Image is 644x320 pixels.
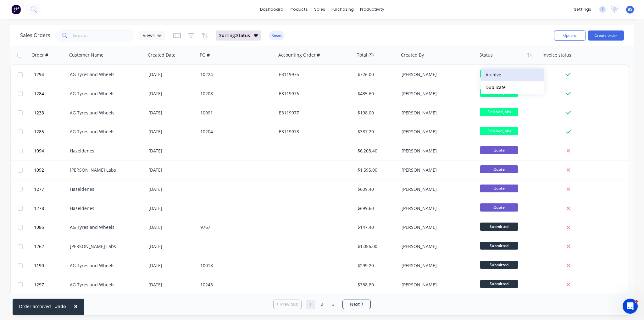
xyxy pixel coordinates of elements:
[542,52,571,58] div: Invoice status
[358,148,395,154] div: $6,208.40
[32,275,70,294] button: 1297
[34,167,44,173] span: 1092
[358,262,395,269] div: $299.20
[216,30,261,41] button: Sorting:Status
[358,282,395,288] div: $338.80
[70,167,140,173] div: [PERSON_NAME] Labs
[279,110,349,116] div: E3119977
[328,5,357,14] div: purchasing
[70,148,140,154] div: Hazeldenes
[34,205,44,212] span: 1278
[34,224,44,230] span: 1085
[32,84,70,103] button: 1284
[34,129,44,135] span: 1285
[480,261,518,269] span: Submitted
[32,256,70,275] button: 1190
[280,301,298,307] span: Previous
[148,186,195,192] div: [DATE]
[148,148,195,154] div: [DATE]
[200,52,210,58] div: PO #
[274,301,301,307] a: Previous page
[143,32,155,39] span: Views
[148,224,195,230] div: [DATE]
[480,52,493,58] div: Status
[480,280,518,288] span: Submitted
[402,167,471,173] div: [PERSON_NAME]
[358,71,395,78] div: $726.00
[73,29,134,42] input: Search...
[34,186,44,192] span: 1277
[68,299,84,314] button: Close
[279,71,349,78] div: E3119975
[70,205,140,212] div: Hazeldenes
[358,167,395,173] div: $1,595.00
[34,110,44,116] span: 1233
[257,5,286,14] a: dashboard
[286,5,311,14] div: products
[358,243,395,250] div: $1,056.00
[200,71,270,78] div: 10224
[70,243,140,250] div: [PERSON_NAME] Labs
[357,52,374,58] div: Total ($)
[358,129,395,135] div: $387.20
[350,301,360,307] span: Next
[20,32,50,38] h1: Sales Orders
[70,262,140,269] div: AG Tyres and Wheels
[31,52,48,58] div: Order #
[343,301,370,307] a: Next page
[32,218,70,237] button: 1085
[358,186,395,192] div: $609.40
[306,300,315,309] a: Page 1 is your current page
[148,91,195,97] div: [DATE]
[148,205,195,212] div: [DATE]
[480,89,518,97] span: Finished Jobs
[357,5,387,14] div: productivity
[317,300,327,309] a: Page 2
[200,262,270,269] div: 10018
[279,91,349,97] div: E3119976
[34,282,44,288] span: 1297
[481,69,544,81] button: Archive
[402,148,471,154] div: [PERSON_NAME]
[480,146,518,154] span: Quote
[70,91,140,97] div: AG Tyres and Wheels
[358,205,395,212] div: $699.60
[200,91,270,97] div: 10208
[358,224,395,230] div: $147.40
[401,52,424,58] div: Created By
[402,243,471,250] div: [PERSON_NAME]
[148,129,195,135] div: [DATE]
[480,108,518,116] span: Finished Jobs
[70,110,140,116] div: AG Tyres and Wheels
[148,71,195,78] div: [DATE]
[34,71,44,78] span: 1294
[554,30,586,41] button: Options
[480,165,518,173] span: Quote
[279,129,349,135] div: E3119978
[402,262,471,269] div: [PERSON_NAME]
[34,243,44,250] span: 1262
[219,32,250,39] span: Sorting: Status
[200,224,270,230] div: 9767
[480,185,518,192] span: Quote
[402,110,471,116] div: [PERSON_NAME]
[34,262,44,269] span: 1190
[480,203,518,211] span: Quote
[70,129,140,135] div: AG Tyres and Wheels
[32,237,70,256] button: 1262
[69,52,103,58] div: Customer Name
[402,71,471,78] div: [PERSON_NAME]
[148,282,195,288] div: [DATE]
[571,5,594,14] div: settings
[480,242,518,250] span: Submitted
[402,91,471,97] div: [PERSON_NAME]
[480,70,518,78] span: Finished Jobs
[402,224,471,230] div: [PERSON_NAME]
[32,65,70,84] button: 1294
[148,243,195,250] div: [DATE]
[51,302,69,311] button: Undo
[32,199,70,218] button: 1278
[358,110,395,116] div: $198.00
[19,303,51,310] div: Order archived
[480,127,518,135] span: Finished Jobs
